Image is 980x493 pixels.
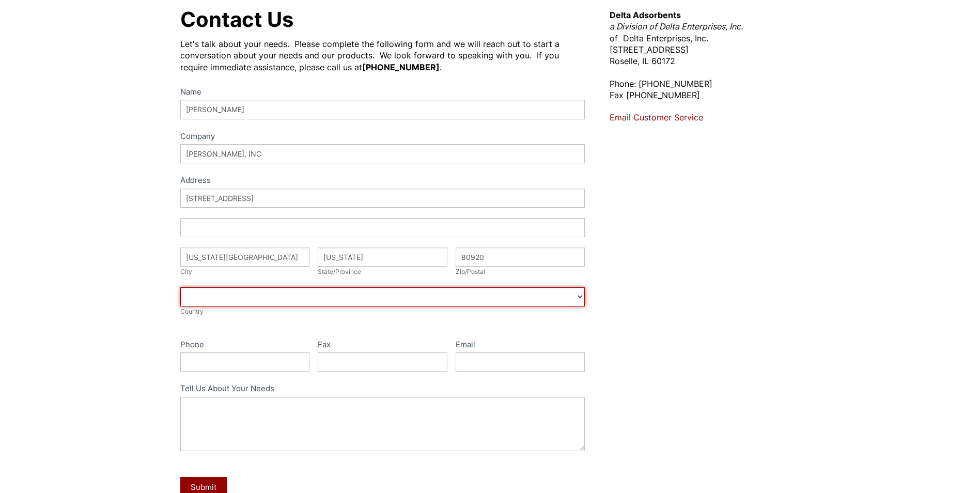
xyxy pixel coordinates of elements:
[610,112,703,122] a: Email Customer Service
[456,267,585,277] div: Zip/Postal
[610,21,743,32] em: a Division of Delta Enterprises, Inc.
[180,38,585,73] div: Let's talk about your needs. Please complete the following form and we will reach out to start a ...
[180,306,585,317] div: Country
[318,267,447,277] div: State/Province
[610,9,800,67] p: of Delta Enterprises, Inc. [STREET_ADDRESS] Roselle, IL 60172
[362,62,440,72] strong: [PHONE_NUMBER]
[180,85,585,100] label: Name
[180,267,310,277] div: City
[456,338,585,353] label: Email
[318,338,447,353] label: Fax
[610,78,800,101] p: Phone: [PHONE_NUMBER] Fax [PHONE_NUMBER]
[180,338,310,353] label: Phone
[180,9,585,30] h1: Contact Us
[610,10,681,20] strong: Delta Adsorbents
[180,382,585,397] label: Tell Us About Your Needs
[180,130,585,145] label: Company
[180,174,585,189] div: Address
